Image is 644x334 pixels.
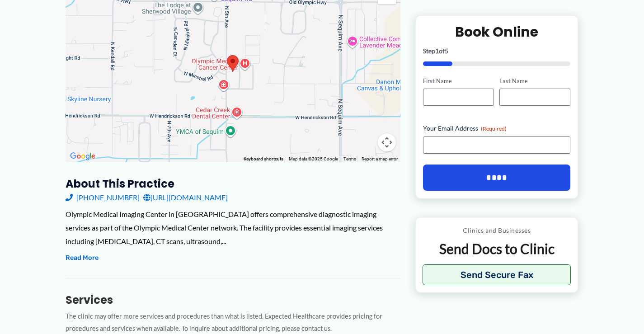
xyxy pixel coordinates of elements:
span: (Required) [481,125,507,132]
label: Your Email Address [423,124,571,133]
a: [PHONE_NUMBER] [66,191,140,204]
button: Read More [66,253,99,263]
img: Google [68,151,98,162]
button: Send Secure Fax [423,264,571,285]
label: First Name [423,76,494,85]
h2: Book Online [423,23,571,40]
p: Step of [423,47,571,54]
span: Map data ©2025 Google [289,156,338,161]
div: Olympic Medical Imaging Center in [GEOGRAPHIC_DATA] offers comprehensive diagnostic imaging servi... [66,207,400,248]
label: Last Name [499,76,570,85]
p: Clinics and Businesses [423,225,571,236]
button: Map camera controls [378,133,396,151]
h3: About this practice [66,177,400,191]
a: Open this area in Google Maps (opens a new window) [68,151,98,162]
span: 5 [445,47,448,54]
a: Report a map error [362,156,398,161]
span: 1 [435,47,439,54]
p: Send Docs to Clinic [423,240,571,258]
a: Terms (opens in new tab) [343,156,356,161]
button: Keyboard shortcuts [244,156,283,162]
h3: Services [66,293,400,307]
a: [URL][DOMAIN_NAME] [143,191,228,204]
